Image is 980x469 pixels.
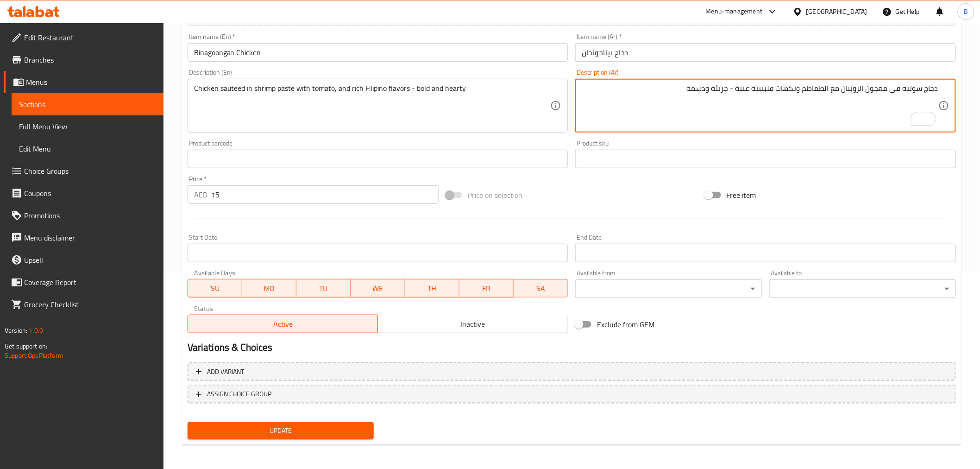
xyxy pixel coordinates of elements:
span: Add variant [207,366,245,378]
div: [GEOGRAPHIC_DATA] [806,6,867,17]
input: Please enter product barcode [188,150,568,168]
a: Full Menu View [12,115,163,138]
button: WE [351,279,405,298]
a: Promotions [4,204,163,227]
button: Update [188,422,374,439]
span: Grocery Checklist [24,299,156,310]
textarea: To enrich screen reader interactions, please activate Accessibility in Grammarly extension settings [582,84,938,128]
span: Inactive [382,317,564,331]
div: ​ [575,279,762,298]
span: 1.0.0 [29,324,43,336]
span: Update [195,425,367,437]
a: Upsell [4,249,163,271]
p: AED [194,189,207,200]
span: Choice Groups [24,165,156,177]
span: Menus [26,76,156,88]
button: ASSIGN CHOICE GROUP [188,385,956,404]
a: Coverage Report [4,271,163,293]
span: ASSIGN CHOICE GROUP [207,388,272,400]
span: Full Menu View [19,121,156,132]
button: TU [296,279,351,298]
a: Grocery Checklist [4,293,163,316]
a: Coupons [4,182,163,204]
span: Price on selection [468,190,522,201]
a: Menu disclaimer [4,227,163,249]
button: MO [242,279,296,298]
input: Please enter product sku [575,150,956,168]
span: SU [192,282,239,295]
a: Menus [4,71,163,93]
span: FR [463,282,510,295]
span: Branches [24,54,156,65]
div: Menu-management [706,6,763,17]
textarea: Chicken sauteed in shrimp paste with tomato, and rich Filipino flavors - bold and hearty [194,84,551,128]
span: Get support on: [5,340,47,352]
button: FR [459,279,514,298]
span: MO [246,282,293,295]
span: Version: [5,324,27,336]
div: ​ [769,279,956,298]
button: SU [188,279,242,298]
a: Edit Restaurant [4,26,163,49]
button: Inactive [377,315,568,333]
span: Coverage Report [24,277,156,288]
span: Exclude from GEM [597,319,654,330]
button: Add variant [188,362,956,381]
span: B [964,6,968,17]
a: Branches [4,49,163,71]
input: Please enter price [211,185,439,204]
a: Support.OpsPlatform [5,349,63,361]
span: SA [517,282,564,295]
span: WE [354,282,401,295]
a: Sections [12,93,163,115]
span: Active [192,317,374,331]
button: SA [514,279,568,298]
span: Menu disclaimer [24,232,156,243]
button: TH [405,279,459,298]
a: Choice Groups [4,160,163,182]
span: Coupons [24,188,156,199]
span: Sections [19,99,156,110]
span: TU [300,282,347,295]
span: Edit Menu [19,143,156,154]
span: Edit Restaurant [24,32,156,43]
button: Active [188,315,378,333]
h2: Variations & Choices [188,341,956,355]
span: Upsell [24,254,156,266]
span: Promotions [24,210,156,221]
input: Enter name Ar [575,43,956,62]
span: TH [409,282,456,295]
span: Free item [727,190,756,201]
input: Enter name En [188,43,568,62]
a: Edit Menu [12,138,163,160]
